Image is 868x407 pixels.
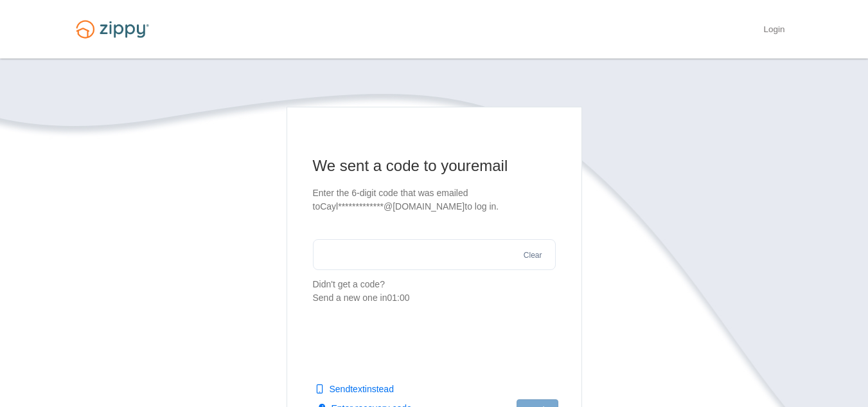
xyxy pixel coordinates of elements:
[313,291,556,305] div: Send a new one in 01:00
[313,278,556,305] p: Didn't get a code?
[313,186,556,213] p: Enter the 6-digit code that was emailed to Cayl*************@[DOMAIN_NAME] to log in.
[313,156,556,176] h1: We sent a code to your email
[68,14,157,44] img: Logo
[316,383,394,395] button: Sendtextinstead
[763,24,784,37] a: Login
[520,249,546,262] button: Clear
